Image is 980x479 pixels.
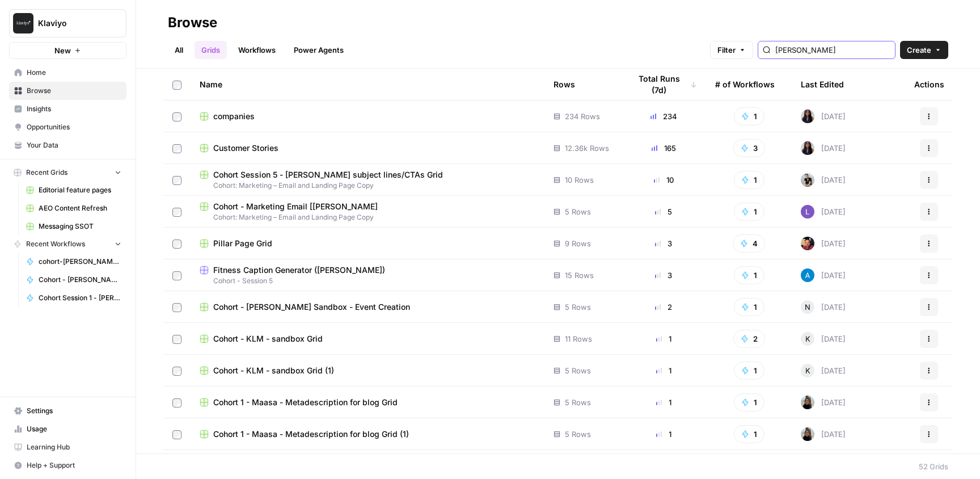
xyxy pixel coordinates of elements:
[801,300,846,314] div: [DATE]
[39,203,121,213] span: AEO Content Refresh
[9,82,126,100] a: Browse
[734,107,764,125] button: 1
[717,44,736,56] span: Filter
[21,253,126,271] a: cohort-[PERSON_NAME]-meta-description
[565,301,591,313] span: 5 Rows
[801,141,846,155] div: [DATE]
[630,397,697,408] div: 1
[27,442,121,452] span: Learning Hub
[565,333,592,344] span: 11 Rows
[200,212,535,222] span: Cohort: Marketing – Email and Landing Page Copy
[734,393,764,411] button: 1
[168,14,217,32] div: Browse
[801,427,846,441] div: [DATE]
[919,461,948,472] div: 52 Grids
[801,237,814,250] img: uuwcbni89hkn3n0owe600bhe8ip9
[801,173,846,187] div: [DATE]
[21,217,126,236] a: Messaging SSOT
[27,122,121,132] span: Opportunities
[630,333,697,344] div: 1
[231,41,282,59] a: Workflows
[907,44,931,56] span: Create
[801,173,814,187] img: qq1exqcea0wapzto7wd7elbwtl3p
[27,460,121,470] span: Help + Support
[39,257,121,267] span: cohort-[PERSON_NAME]-meta-description
[565,206,591,217] span: 5 Rows
[21,271,126,289] a: Cohort - [PERSON_NAME] Workflow Test (Meta desc. existing blog)
[801,110,814,123] img: rox323kbkgutb4wcij4krxobkpon
[801,268,814,282] img: o3cqybgnmipr355j8nz4zpq1mc6x
[734,425,764,443] button: 1
[733,330,765,348] button: 2
[805,333,810,344] span: K
[21,289,126,307] a: Cohort Session 1 - [PERSON_NAME] blog metadescription
[213,333,323,344] span: Cohort - KLM - sandbox Grid
[733,139,765,157] button: 3
[715,69,775,100] div: # of Workflows
[9,236,126,253] button: Recent Workflows
[9,100,126,118] a: Insights
[801,427,814,441] img: octaxnk3oxqn3tdy5wfh2wr0s0xc
[565,397,591,408] span: 5 Rows
[630,206,697,217] div: 5
[9,456,126,474] button: Help + Support
[900,41,948,59] button: Create
[565,238,591,249] span: 9 Rows
[39,221,121,232] span: Messaging SSOT
[200,397,535,408] a: Cohort 1 - Maasa - Metadescription for blog Grid
[805,365,810,376] span: K
[801,69,844,100] div: Last Edited
[54,45,71,56] span: New
[9,420,126,438] a: Usage
[733,234,765,253] button: 4
[200,169,535,191] a: Cohort Session 5 - [PERSON_NAME] subject lines/CTAs GridCohort: Marketing – Email and Landing Pag...
[9,402,126,420] a: Settings
[213,142,278,154] span: Customer Stories
[734,298,764,316] button: 1
[26,167,67,178] span: Recent Grids
[213,111,255,122] span: companies
[200,301,535,313] a: Cohort - [PERSON_NAME] Sandbox - Event Creation
[9,9,126,37] button: Workspace: Klaviyo
[39,185,121,195] span: Editorial feature pages
[213,169,443,180] span: Cohort Session 5 - [PERSON_NAME] subject lines/CTAs Grid
[27,140,121,150] span: Your Data
[805,301,810,313] span: N
[801,332,846,346] div: [DATE]
[801,110,846,123] div: [DATE]
[630,69,697,100] div: Total Runs (7d)
[27,86,121,96] span: Browse
[801,237,846,250] div: [DATE]
[200,365,535,376] a: Cohort - KLM - sandbox Grid (1)
[213,301,410,313] span: Cohort - [PERSON_NAME] Sandbox - Event Creation
[200,428,535,440] a: Cohort 1 - Maasa - Metadescription for blog Grid (1)
[200,142,535,154] a: Customer Stories
[630,238,697,249] div: 3
[565,174,594,186] span: 10 Rows
[565,270,594,281] span: 15 Rows
[734,171,764,189] button: 1
[200,238,535,249] a: Pillar Page Grid
[630,428,697,440] div: 1
[213,428,409,440] span: Cohort 1 - Maasa - Metadescription for blog Grid (1)
[213,201,378,212] span: Cohort - Marketing Email [[PERSON_NAME]
[9,118,126,136] a: Opportunities
[801,141,814,155] img: rox323kbkgutb4wcij4krxobkpon
[39,293,121,303] span: Cohort Session 1 - [PERSON_NAME] blog metadescription
[27,104,121,114] span: Insights
[630,142,697,154] div: 165
[9,64,126,82] a: Home
[565,142,609,154] span: 12.36k Rows
[200,201,535,222] a: Cohort - Marketing Email [[PERSON_NAME]Cohort: Marketing – Email and Landing Page Copy
[630,111,697,122] div: 234
[200,180,535,191] span: Cohort: Marketing – Email and Landing Page Copy
[287,41,350,59] a: Power Agents
[38,18,107,29] span: Klaviyo
[9,164,126,181] button: Recent Grids
[195,41,227,59] a: Grids
[801,396,814,409] img: octaxnk3oxqn3tdy5wfh2wr0s0xc
[775,44,890,56] input: Search
[200,264,535,286] a: Fitness Caption Generator ([PERSON_NAME])Cohort - Session 5
[200,333,535,344] a: Cohort - KLM - sandbox Grid
[630,365,697,376] div: 1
